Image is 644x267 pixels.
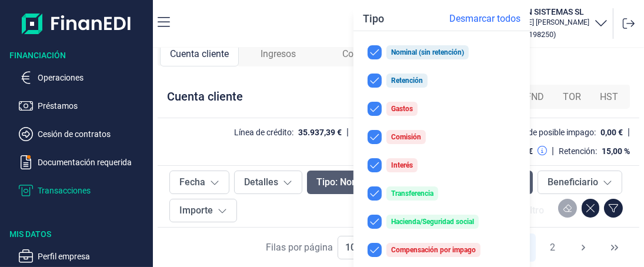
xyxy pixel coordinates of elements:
[457,6,608,41] button: MOMOSQUITEN SISTEMAS SL[PERSON_NAME] [PERSON_NAME](B90198250)
[552,144,554,158] div: |
[170,47,229,61] span: Cuenta cliente
[391,190,433,197] div: Transferencia
[19,71,148,85] button: Operaciones
[358,210,525,233] button: Hacienda/Seguridad social
[538,171,622,194] button: Beneficiario
[449,12,520,26] span: Desmarcar todos
[391,246,476,253] div: Compensación por impago
[353,8,393,29] div: Tipo
[19,155,148,169] button: Documentación requerida
[38,155,148,169] p: Documentación requerida
[559,146,597,156] div: Retención:
[526,90,544,104] span: FND
[600,128,623,137] div: 0,00 €
[440,7,530,31] button: Desmarcar todos
[38,127,148,141] p: Cesión de contratos
[19,127,148,141] button: Cesión de contratos
[234,171,302,194] button: Detalles
[358,182,525,205] button: Transferencia
[391,133,421,141] div: Comisión
[167,88,243,105] div: Cuenta cliente
[358,97,525,121] button: Gastos
[318,42,396,66] div: Cobros
[38,99,148,113] p: Préstamos
[628,125,630,139] div: |
[38,249,148,263] p: Perfil empresa
[19,249,148,263] button: Perfil empresa
[266,241,333,255] div: Filas por página
[169,171,229,194] button: Fecha
[19,99,148,113] button: Préstamos
[569,233,598,262] button: Next Page
[516,85,553,109] div: FND
[391,218,474,225] div: Hacienda/Seguridad social
[391,162,413,169] div: Interés
[563,90,581,104] span: TOR
[391,105,413,112] div: Gastos
[160,42,239,66] div: Cuenta cliente
[590,85,628,109] div: HST
[358,69,525,92] button: Retención
[358,153,525,177] button: Interés
[514,30,556,39] small: Copiar cif
[261,47,296,61] span: Ingresos
[481,18,589,27] p: [PERSON_NAME] [PERSON_NAME]
[307,171,533,194] button: Tipo: Nominal (sin retención), Retención , +13
[38,183,148,198] p: Transacciones
[19,183,148,198] button: Transacciones
[358,238,525,262] button: Compensación por impago
[342,47,372,61] span: Cobros
[346,125,349,139] div: |
[600,90,618,104] span: HST
[481,6,589,18] h3: MOSQUITEN SISTEMAS SL
[234,128,293,137] div: Línea de crédito:
[338,236,363,259] span: 10
[38,71,148,85] p: Operaciones
[602,146,630,156] div: 15,00 %
[539,233,567,262] button: Page 2
[391,49,464,56] div: Nominal (sin retención)
[358,125,525,149] button: Comisión
[502,128,596,137] div: Riesgo de posible impago:
[358,41,525,64] button: Nominal (sin retención)
[239,42,318,66] div: Ingresos
[553,85,590,109] div: TOR
[298,128,342,137] div: 35.937,39 €
[22,9,132,38] img: Logo de aplicación
[391,77,423,84] div: Retención
[169,199,237,222] button: Importe
[600,233,629,262] button: Last Page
